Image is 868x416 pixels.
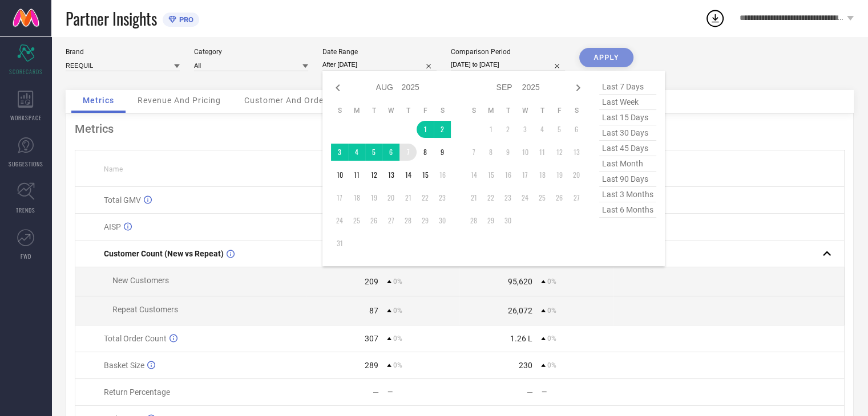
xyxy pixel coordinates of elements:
[75,122,845,136] div: Metrics
[382,212,399,229] td: Wed Aug 27 2025
[331,106,348,115] th: Sunday
[365,106,382,115] th: Tuesday
[387,388,459,396] div: —
[516,121,534,138] td: Wed Sep 03 2025
[399,166,417,183] td: Thu Aug 14 2025
[434,106,451,115] th: Saturday
[393,278,402,286] span: 0%
[434,189,451,206] td: Sat Aug 23 2025
[534,189,551,206] td: Thu Sep 25 2025
[365,277,378,286] div: 209
[571,81,585,95] div: Next month
[331,189,348,206] td: Sun Aug 17 2025
[417,144,434,161] td: Fri Aug 08 2025
[527,388,533,397] div: —
[331,144,348,161] td: Sun Aug 03 2025
[465,212,482,229] td: Sun Sep 28 2025
[434,144,451,161] td: Sat Aug 09 2025
[399,106,417,115] th: Thursday
[551,121,568,138] td: Fri Sep 05 2025
[599,110,656,125] span: last 15 days
[482,166,499,183] td: Mon Sep 15 2025
[547,307,556,315] span: 0%
[599,79,656,95] span: last 7 days
[194,48,308,56] div: Category
[417,106,434,115] th: Friday
[516,106,534,115] th: Wednesday
[365,334,378,343] div: 307
[499,121,516,138] td: Tue Sep 02 2025
[417,212,434,229] td: Fri Aug 29 2025
[516,189,534,206] td: Wed Sep 24 2025
[499,212,516,229] td: Tue Sep 30 2025
[534,144,551,161] td: Thu Sep 11 2025
[348,189,365,206] td: Mon Aug 18 2025
[465,166,482,183] td: Sun Sep 14 2025
[465,144,482,161] td: Sun Sep 07 2025
[599,95,656,110] span: last week
[83,96,114,105] span: Metrics
[499,144,516,161] td: Tue Sep 09 2025
[382,189,399,206] td: Wed Aug 20 2025
[21,252,31,260] span: FWD
[348,166,365,183] td: Mon Aug 11 2025
[399,144,417,161] td: Thu Aug 07 2025
[542,388,613,396] div: —
[66,7,157,30] span: Partner Insights
[104,388,170,397] span: Return Percentage
[599,202,656,218] span: last 6 months
[104,361,144,370] span: Basket Size
[534,166,551,183] td: Thu Sep 18 2025
[365,166,382,183] td: Tue Aug 12 2025
[365,212,382,229] td: Tue Aug 26 2025
[499,106,516,115] th: Tuesday
[393,361,402,369] span: 0%
[112,276,169,285] span: New Customers
[482,106,499,115] th: Monday
[551,106,568,115] th: Friday
[331,212,348,229] td: Sun Aug 24 2025
[551,166,568,183] td: Fri Sep 19 2025
[10,113,42,122] span: WORKSPACE
[322,48,437,56] div: Date Range
[9,160,43,168] span: SUGGESTIONS
[434,212,451,229] td: Sat Aug 30 2025
[568,166,585,183] td: Sat Sep 20 2025
[534,121,551,138] td: Thu Sep 04 2025
[365,361,378,370] div: 289
[482,121,499,138] td: Mon Sep 01 2025
[348,106,365,115] th: Monday
[551,144,568,161] td: Fri Sep 12 2025
[399,212,417,229] td: Thu Aug 28 2025
[547,335,556,342] span: 0%
[568,106,585,115] th: Saturday
[365,189,382,206] td: Tue Aug 19 2025
[244,96,332,105] span: Customer And Orders
[348,212,365,229] td: Mon Aug 25 2025
[393,307,402,315] span: 0%
[482,144,499,161] td: Mon Sep 08 2025
[434,166,451,183] td: Sat Aug 16 2025
[112,305,178,314] span: Repeat Customers
[547,278,556,286] span: 0%
[568,189,585,206] td: Sat Sep 27 2025
[705,8,725,28] div: Open download list
[451,48,565,56] div: Comparison Period
[373,388,379,397] div: —
[482,212,499,229] td: Mon Sep 29 2025
[516,166,534,183] td: Wed Sep 17 2025
[331,235,348,252] td: Sun Aug 31 2025
[382,166,399,183] td: Wed Aug 13 2025
[599,156,656,172] span: last month
[534,106,551,115] th: Thursday
[451,59,565,71] input: Select comparison period
[382,144,399,161] td: Wed Aug 06 2025
[104,249,224,258] span: Customer Count (New vs Repeat)
[104,222,121,231] span: AISP
[568,121,585,138] td: Sat Sep 06 2025
[516,144,534,161] td: Wed Sep 10 2025
[599,172,656,187] span: last 90 days
[104,165,123,173] span: Name
[417,121,434,138] td: Fri Aug 01 2025
[399,189,417,206] td: Thu Aug 21 2025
